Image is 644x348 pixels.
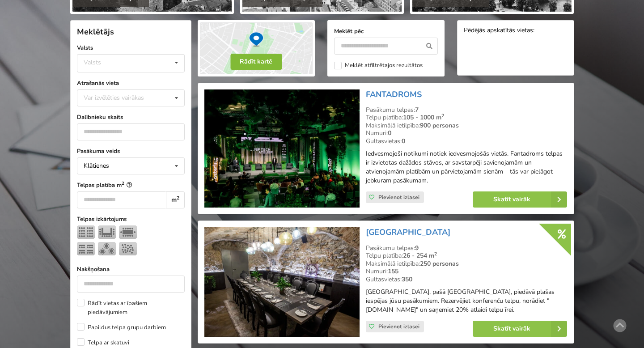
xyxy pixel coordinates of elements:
[366,260,567,268] div: Maksimālā ietilpība:
[99,53,151,59] div: Keywords by Traffic
[77,26,114,37] span: Meklētājs
[98,242,116,255] img: Bankets
[473,191,567,208] a: Skatīt vairāk
[198,20,315,76] img: Rādīt kartē
[89,52,96,59] img: tab_keywords_by_traffic_grey.svg
[366,276,567,284] div: Gultasvietas:
[415,106,419,114] strong: 7
[334,62,423,69] label: Meklēt atfiltrētajos rezultātos
[77,43,185,52] label: Valsts
[77,181,185,190] label: Telpas platība m
[434,250,437,257] sup: 2
[366,149,567,185] p: Iedvesmojoši notikumi notiek iedvesmojošās vietās. Fantadroms telpas ir izvietotas dažādos stāvos...
[77,338,129,347] label: Telpa ar skatuvi
[204,89,360,208] img: Konferenču centrs | Rīga | FANTADROMS
[334,27,438,36] label: Meklēt pēc
[23,23,98,30] div: Domain: [DOMAIN_NAME]
[25,14,44,21] div: v 4.0.25
[402,275,412,284] strong: 350
[122,180,124,186] sup: 2
[77,215,185,224] label: Telpas izkārtojums
[98,225,116,239] img: U-Veids
[14,23,21,30] img: website_grey.svg
[77,242,95,255] img: Klase
[77,113,185,122] label: Dalībnieku skaits
[81,93,164,103] div: Var izvēlēties vairākas
[403,113,444,122] strong: 105 - 1000 m
[366,89,422,100] a: FANTADROMS
[388,267,398,276] strong: 155
[415,244,419,252] strong: 9
[366,122,567,130] div: Maksimālā ietilpība:
[366,106,567,114] div: Pasākumu telpas:
[77,225,95,239] img: Teātris
[119,225,137,239] img: Sapulce
[24,52,31,59] img: tab_domain_overview_orange.svg
[366,137,567,145] div: Gultasvietas:
[77,323,166,332] label: Papildus telpa grupu darbiem
[84,163,109,169] div: Klātienes
[420,121,459,130] strong: 900 personas
[473,321,567,337] a: Skatīt vairāk
[166,191,184,208] div: m
[177,195,179,201] sup: 2
[77,299,185,317] label: Rādīt vietas ar īpašiem piedāvājumiem
[366,252,567,260] div: Telpu platība:
[84,59,101,66] div: Valsts
[366,288,567,314] p: [GEOGRAPHIC_DATA], pašā [GEOGRAPHIC_DATA], piedāvā plašas iespējas jūsu pasākumiem. Rezervējiet k...
[420,259,459,268] strong: 250 personas
[14,14,21,21] img: logo_orange.svg
[77,265,185,274] label: Nakšņošana
[366,114,567,122] div: Telpu platība:
[119,242,137,255] img: Pieņemšana
[378,194,419,201] span: Pievienot izlasei
[204,227,360,337] img: Viesnīca | Rīga | Pullman Riga Old Town Hotel
[441,112,444,119] sup: 2
[378,323,419,330] span: Pievienot izlasei
[388,129,391,137] strong: 0
[77,79,185,88] label: Atrašanās vieta
[77,147,185,156] label: Pasākuma veids
[464,27,568,35] div: Pēdējās apskatītās vietas:
[34,53,80,59] div: Domain Overview
[366,227,450,238] a: [GEOGRAPHIC_DATA]
[402,137,405,145] strong: 0
[230,54,282,70] button: Rādīt kartē
[366,267,567,276] div: Numuri:
[366,244,567,252] div: Pasākumu telpas:
[366,129,567,137] div: Numuri:
[403,251,437,260] strong: 26 - 254 m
